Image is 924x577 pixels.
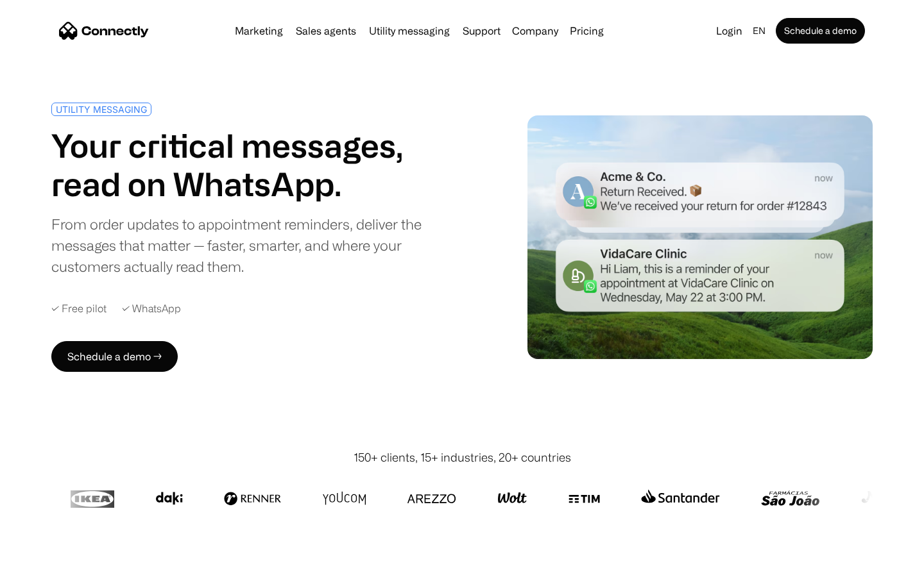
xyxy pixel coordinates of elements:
a: Login [711,22,748,40]
div: From order updates to appointment reminders, deliver the messages that matter — faster, smarter, ... [51,213,457,277]
a: Schedule a demo → [51,341,178,372]
div: 150+ clients, 15+ industries, 20+ countries [354,449,571,466]
a: Sales agents [291,26,361,36]
a: Pricing [565,26,609,36]
a: home [59,21,149,40]
div: Company [512,22,558,40]
a: Marketing [230,26,288,36]
div: en [753,22,766,40]
div: UTILITY MESSAGING [56,105,147,114]
a: Utility messaging [364,26,455,36]
a: Support [458,26,506,36]
div: Company [508,22,562,40]
h1: Your critical messages, read on WhatsApp. [51,126,457,203]
aside: Language selected: English [13,553,77,573]
a: Schedule a demo [776,18,865,44]
div: en [748,22,773,40]
div: ✓ Free pilot [51,303,107,315]
div: ✓ WhatsApp [122,303,181,315]
ul: Language list [26,555,77,573]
